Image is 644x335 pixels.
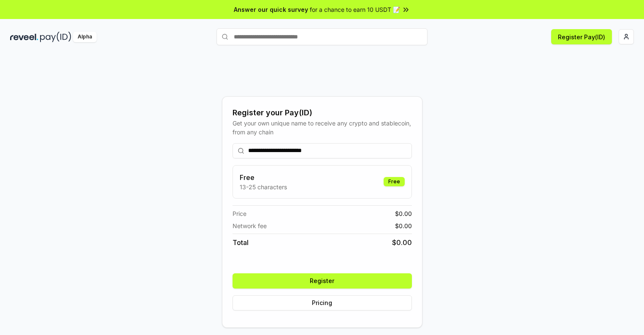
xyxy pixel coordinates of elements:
[233,209,246,218] span: Price
[310,5,400,14] span: for a chance to earn 10 USDT 📝
[395,209,412,218] span: $ 0.00
[233,237,249,248] span: Total
[73,32,97,42] div: Alpha
[234,5,308,14] span: Answer our quick survey
[551,29,612,44] button: Register Pay(ID)
[40,32,71,42] img: pay_id
[233,273,412,289] button: Register
[233,221,267,230] span: Network fee
[384,177,405,186] div: Free
[10,32,38,42] img: reveel_dark
[240,182,287,191] p: 13-25 characters
[233,119,412,136] div: Get your own unique name to receive any crypto and stablecoin, from any chain
[392,237,412,248] span: $ 0.00
[240,172,287,182] h3: Free
[233,107,412,119] div: Register your Pay(ID)
[233,295,412,310] button: Pricing
[395,221,412,230] span: $ 0.00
